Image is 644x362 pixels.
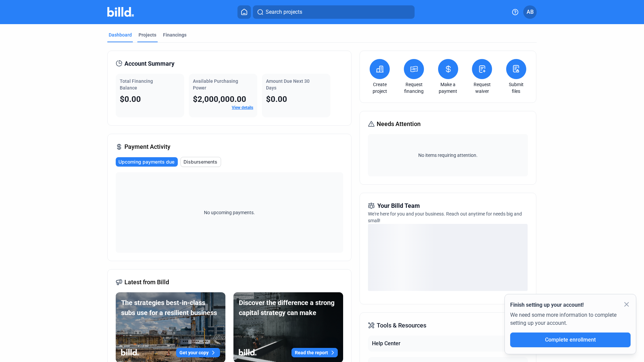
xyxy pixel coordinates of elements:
span: Search projects [266,8,302,16]
div: Dashboard [109,32,132,38]
span: $0.00 [120,95,141,104]
span: Payment Activity [124,142,170,152]
div: The strategies best-in-class subs use for a resilient business [121,298,220,318]
span: Account Summary [124,59,174,68]
span: No upcoming payments. [200,209,259,216]
a: Create project [368,81,391,95]
span: Disbursements [183,159,217,165]
span: Needs Attention [377,119,421,129]
span: Latest from Billd [124,278,169,287]
span: No items requiring attention. [371,152,525,159]
span: Available Purchasing Power [193,78,238,90]
div: We need some more information to complete setting up your account. [510,309,631,333]
div: Finish setting up your account! [510,301,631,309]
div: Financings [163,32,186,38]
button: Help Center [368,336,528,352]
a: Submit files [504,81,528,95]
span: Total Financing Balance [120,78,153,90]
button: AB [523,5,537,19]
div: Help Center [372,340,400,348]
span: Upcoming payments due [118,159,174,165]
button: Get your copy [176,348,220,357]
img: Billd Company Logo [107,7,134,17]
button: Disbursements [180,157,221,167]
span: Tools & Resources [377,321,426,330]
a: Make a payment [436,81,460,95]
span: $2,000,000.00 [193,95,246,104]
button: Search projects [253,5,415,19]
span: Amount Due Next 30 Days [266,78,310,90]
mat-icon: close [623,300,631,308]
span: $0.00 [266,95,287,104]
div: Discover the difference a strong capital strategy can make [239,298,338,318]
span: AB [527,8,534,16]
button: Read the report [291,348,338,357]
span: We're here for you and your business. Reach out anytime for needs big and small! [368,211,522,223]
a: Request waiver [470,81,494,95]
span: Complete enrollment [545,337,596,343]
button: Upcoming payments due [116,157,178,167]
a: View details [232,105,253,110]
div: loading [368,224,528,291]
button: Complete enrollment [510,333,631,347]
a: Request financing [402,81,426,95]
span: Your Billd Team [377,201,420,210]
div: Projects [139,32,156,38]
